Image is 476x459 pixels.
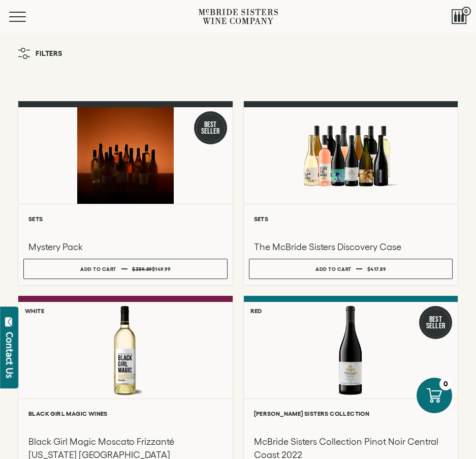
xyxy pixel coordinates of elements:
span: 0 [462,7,471,16]
h6: Black Girl Magic Wines [28,410,223,417]
h6: Red [250,308,262,314]
s: $359.89 [132,266,152,272]
div: Contact Us [5,332,15,378]
span: $417.89 [367,266,386,272]
button: Add to cart $417.89 [249,259,453,279]
span: Filters [36,50,62,57]
h6: Sets [28,216,223,222]
button: Mobile Menu Trigger [9,12,46,22]
div: 0 [439,378,452,390]
h6: [PERSON_NAME] Sisters Collection [254,410,448,417]
button: Filters [13,43,68,64]
h3: The McBride Sisters Discovery Case [254,240,448,254]
span: $149.99 [152,266,171,272]
div: Add to cart [315,262,352,277]
h6: Sets [254,216,448,222]
h3: Mystery Pack [28,240,223,254]
div: Add to cart [80,262,116,277]
a: Best Seller Mystery Pack Sets Mystery Pack Add to cart $359.89 $149.99 [18,101,233,286]
button: Add to cart $359.89 $149.99 [23,259,228,279]
h6: White [25,308,44,314]
a: McBride Sisters Full Set Sets The McBride Sisters Discovery Case Add to cart $417.89 [243,101,459,286]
